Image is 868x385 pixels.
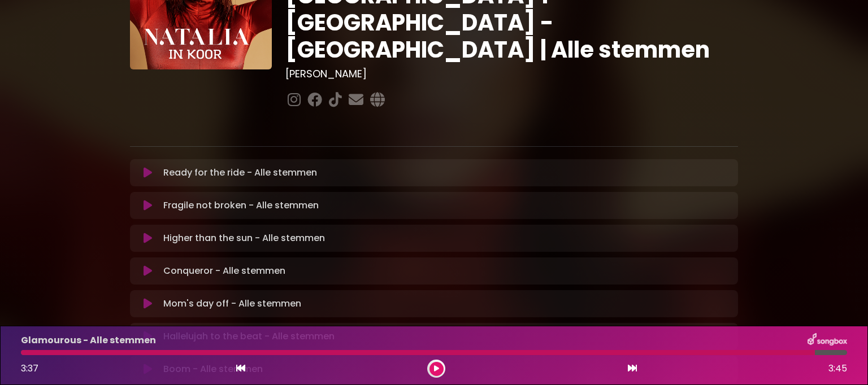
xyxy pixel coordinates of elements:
p: Higher than the sun - Alle stemmen [163,231,325,245]
img: songbox-logo-white.png [808,333,847,348]
h3: [PERSON_NAME] [285,68,738,80]
p: Conqueror - Alle stemmen [163,264,285,278]
p: Glamourous - Alle stemmen [21,334,156,347]
span: 3:37 [21,362,38,375]
p: Ready for the ride - Alle stemmen [163,166,317,180]
p: Mom's day off - Alle stemmen [163,297,301,310]
p: Fragile not broken - Alle stemmen [163,199,319,212]
span: 3:45 [828,362,847,375]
